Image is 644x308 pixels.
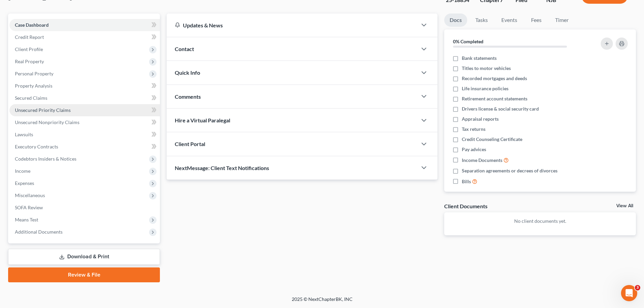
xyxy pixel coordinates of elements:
a: Secured Claims [9,92,160,104]
a: Events [496,14,523,27]
span: Property Analysis [15,83,52,89]
a: Fees [525,14,547,27]
span: Titles to motor vehicles [462,65,511,72]
a: Review & File [8,267,160,282]
span: Bank statements [462,55,497,62]
span: 3 [635,285,640,290]
span: Codebtors Insiders & Notices [15,156,76,162]
span: Income Documents [462,157,502,164]
span: Pay advices [462,146,486,153]
a: Timer [550,14,574,27]
span: Tax returns [462,126,485,133]
span: Miscellaneous [15,192,45,198]
span: Additional Documents [15,229,63,235]
span: Life insurance policies [462,85,508,92]
span: Real Property [15,58,44,64]
span: SOFA Review [15,205,43,210]
a: Credit Report [9,31,160,43]
p: No client documents yet. [450,218,630,224]
a: View All [616,204,633,208]
span: Credit Counseling Certificate [462,136,522,143]
span: Credit Report [15,34,44,40]
span: Expenses [15,180,34,186]
span: Income [15,168,30,174]
div: Updates & News [175,22,409,29]
a: Unsecured Nonpriority Claims [9,116,160,128]
span: Hire a Virtual Paralegal [175,117,230,123]
span: Appraisal reports [462,116,499,122]
span: Contact [175,46,194,52]
div: Client Documents [444,203,487,210]
a: Tasks [470,14,493,27]
a: Unsecured Priority Claims [9,104,160,116]
span: Case Dashboard [15,22,49,28]
span: Means Test [15,217,38,222]
span: Secured Claims [15,95,47,101]
a: Case Dashboard [9,19,160,31]
span: Drivers license & social security card [462,105,539,112]
strong: 0% Completed [453,39,483,44]
span: Executory Contracts [15,144,58,149]
span: Unsecured Nonpriority Claims [15,119,79,125]
a: Property Analysis [9,80,160,92]
span: Unsecured Priority Claims [15,107,71,113]
span: Bills [462,178,471,185]
span: Retirement account statements [462,95,527,102]
span: Client Profile [15,46,43,52]
span: Personal Property [15,71,53,76]
span: Lawsuits [15,132,33,137]
div: 2025 © NextChapterBK, INC [129,296,515,308]
span: Separation agreements or decrees of divorces [462,167,557,174]
span: Client Portal [175,141,205,147]
a: Lawsuits [9,128,160,141]
a: Download & Print [8,249,160,265]
span: Recorded mortgages and deeds [462,75,527,82]
a: SOFA Review [9,202,160,214]
span: Quick Info [175,69,200,76]
iframe: Intercom live chat [621,285,637,301]
span: Comments [175,93,201,100]
a: Docs [444,14,467,27]
span: NextMessage: Client Text Notifications [175,165,269,171]
a: Executory Contracts [9,141,160,153]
